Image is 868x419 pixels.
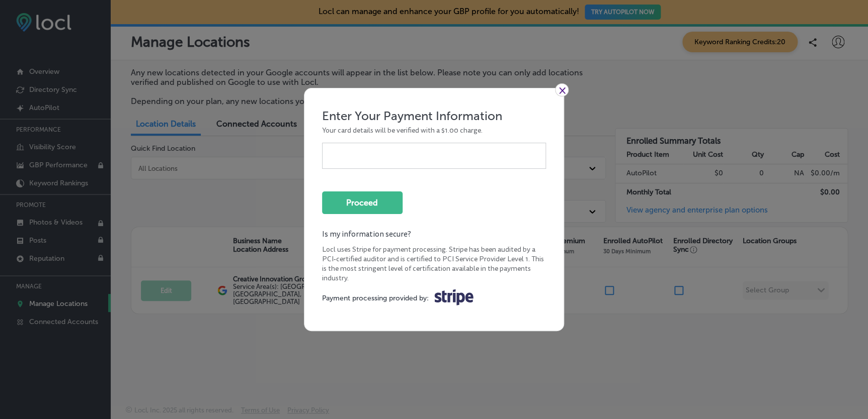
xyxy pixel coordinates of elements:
label: Is my information secure? [322,229,546,240]
label: Payment processing provided by: [322,294,429,302]
button: Proceed [322,191,403,214]
label: Locl uses Stripe for payment processing. Stripe has been audited by a PCI-certified auditor and i... [322,245,546,283]
a: × [555,83,569,96]
h1: Enter Your Payment Information [322,109,546,123]
div: Your card details will be verified with a $1.00 charge. [322,126,546,135]
iframe: Secure card payment input frame [330,151,538,159]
